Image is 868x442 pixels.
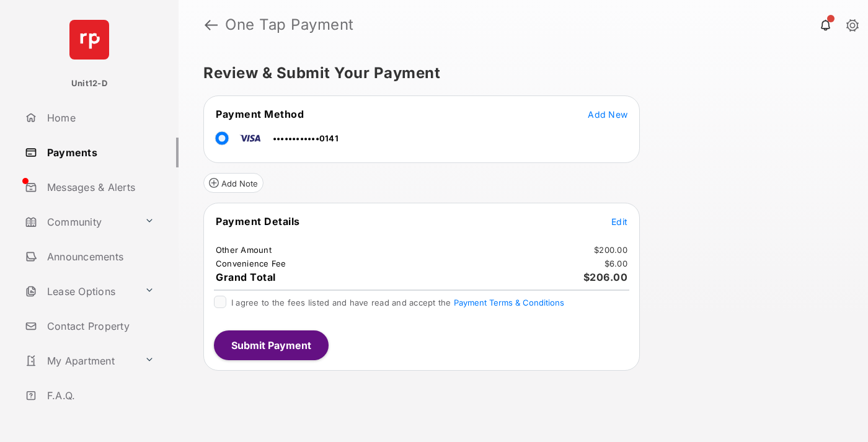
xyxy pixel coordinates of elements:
p: Unit12-D [71,77,107,90]
strong: One Tap Payment [225,17,354,32]
td: Convenience Fee [215,258,287,269]
a: Lease Options [20,276,139,306]
h5: Review & Submit Your Payment [203,66,833,81]
span: Payment Details [216,215,300,228]
span: ••••••••••••0141 [273,133,339,143]
a: Announcements [20,242,179,272]
span: Grand Total [216,271,276,283]
a: My Apartment [20,346,139,376]
td: $200.00 [593,244,628,255]
span: I agree to the fees listed and have read and accept the [231,298,564,307]
td: Other Amount [215,244,272,255]
span: Add New [588,109,627,120]
button: Edit [611,215,627,228]
button: Add New [588,108,627,120]
a: F.A.Q. [20,381,179,410]
a: Payments [20,138,179,167]
a: Contact Property [20,311,179,341]
button: Submit Payment [214,330,329,360]
a: Community [20,207,139,237]
img: svg+xml;base64,PHN2ZyB4bWxucz0iaHR0cDovL3d3dy53My5vcmcvMjAwMC9zdmciIHdpZHRoPSI2NCIgaGVpZ2h0PSI2NC... [69,20,109,60]
td: $6.00 [604,258,628,269]
a: Messages & Alerts [20,172,179,202]
span: $206.00 [583,271,628,283]
button: I agree to the fees listed and have read and accept the [454,298,564,307]
a: Home [20,103,179,133]
span: Edit [611,216,627,227]
span: Payment Method [216,108,304,120]
button: Add Note [203,173,263,193]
